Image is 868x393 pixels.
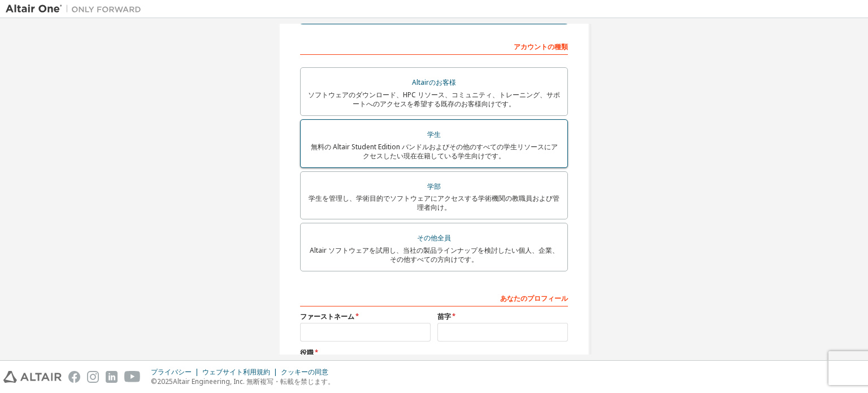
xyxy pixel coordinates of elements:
font: あなたのプロフィール [500,293,568,303]
img: アルタイルワン [6,3,147,15]
font: 学生 [427,129,441,139]
font: Altairのお客様 [412,77,456,87]
font: Altair ソフトウェアを試用し、当社の製品ラインナップを検討したい個人、企業、その他すべての方向けです。 [310,245,559,264]
img: facebook.svg [68,371,80,383]
img: youtube.svg [124,371,141,383]
font: Altair Engineering, Inc. 無断複写・転載を禁じます。 [173,377,335,386]
font: プライバシー [151,367,192,377]
font: © [151,377,157,386]
font: 無料の Altair Student Edition バンドルおよびその他のすべての学生リソースにアクセスしたい現在在籍している学生向けです。 [311,142,558,161]
font: ファーストネーム [300,312,354,321]
img: instagram.svg [87,371,99,383]
font: クッキーの同意 [281,367,328,377]
font: 役職 [300,348,314,357]
img: altair_logo.svg [3,371,62,383]
font: 学生を管理し、学術目的でソフトウェアにアクセスする学術機関の教職員および管理者向け。 [309,193,559,212]
font: アカウントの種類 [514,42,568,51]
font: 苗字 [437,312,451,321]
font: ソフトウェアのダウンロード、HPC リソース、コミュニティ、トレーニング、サポートへのアクセスを希望する既存のお客様向けです。 [308,90,560,109]
font: ウェブサイト利用規約 [202,367,270,377]
img: linkedin.svg [106,371,118,383]
font: 学部 [427,182,441,191]
font: 2025 [157,377,173,386]
font: その他全員 [417,233,451,243]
